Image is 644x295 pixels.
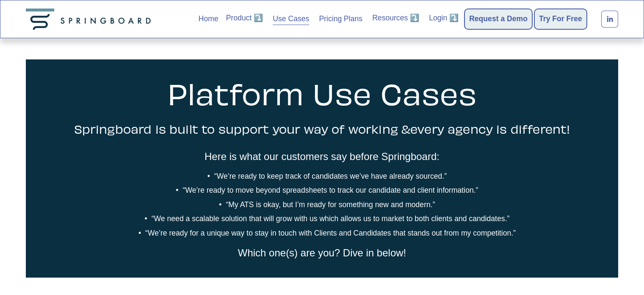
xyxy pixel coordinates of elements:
[226,12,263,24] a: folder dropdown
[61,214,600,224] p: “We need a scalable solution that will grow with us which allows us to market to both clients and...
[61,228,600,239] p: “We’re ready for a unique way to stay in touch with Clients and Candidates that stands out from m...
[167,74,477,111] span: Platform Use Cases
[372,13,419,23] span: Resources ⤵️
[199,12,218,26] a: Home
[319,12,362,26] a: Pricing Plans
[226,13,263,23] span: Product ⤵️
[539,13,582,25] a: Try For Free
[429,12,459,24] a: folder dropdown
[469,13,528,25] a: Request a Demo
[61,199,600,210] p: “My ATS is okay, but I’m ready for something new and modern.”
[273,12,309,26] a: Use Cases
[238,247,406,258] span: Which one(s) are you? Dive in below!
[26,8,155,30] img: Springboard Technologies
[601,11,618,28] a: LinkedIn
[44,122,600,135] h4: every agency is different!
[372,12,419,24] a: folder dropdown
[44,149,600,164] p: Here is what our customers say before Springboard:
[61,185,600,196] p: “We’re ready to move beyond spreadsheets to track our candidate and client information.”
[61,171,600,182] p: “We’re ready to keep track of candidates we’ve have already sourced.”
[429,13,459,23] span: Login ⤵️
[74,121,410,136] span: Springboard is built to support your way of working &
